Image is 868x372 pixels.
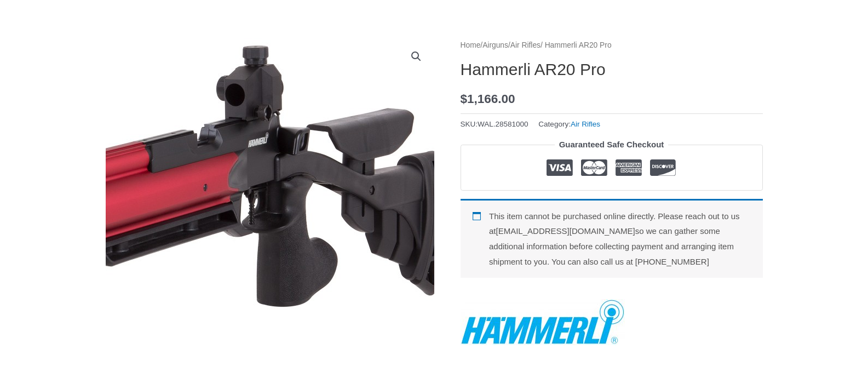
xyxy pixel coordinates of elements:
iframe: Customer reviews powered by Trustpilot [461,278,763,291]
div: This item cannot be purchased online directly. Please reach out to us at [EMAIL_ADDRESS][DOMAIN_N... [461,199,763,278]
a: Home [461,41,481,49]
a: Hämmerli [461,299,625,345]
nav: Breadcrumb [461,38,763,53]
bdi: 1,166.00 [461,92,515,106]
h1: Hammerli AR20 Pro [461,60,763,79]
span: Category: [538,117,600,131]
legend: Guaranteed Safe Checkout [555,137,669,152]
a: Air Rifles [571,120,600,128]
a: Air Rifles [510,41,541,49]
span: WAL.28581000 [478,120,528,128]
a: View full-screen image gallery [406,47,426,66]
a: Airguns [482,41,508,49]
span: SKU: [461,117,528,131]
span: $ [461,92,468,106]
